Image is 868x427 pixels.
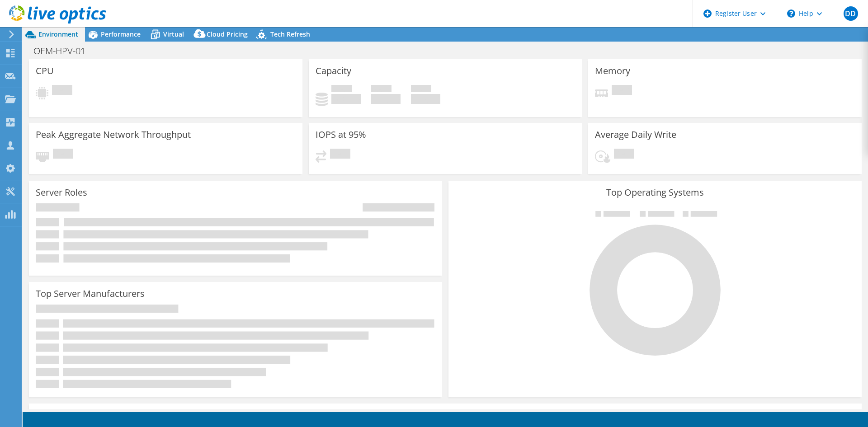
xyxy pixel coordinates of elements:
[331,94,361,104] h4: 0 GiB
[595,66,630,76] h3: Memory
[53,149,73,161] span: Pending
[411,94,440,104] h4: 0 GiB
[787,9,795,18] svg: \n
[36,66,54,76] h3: CPU
[844,6,858,21] span: DD
[270,30,310,38] span: Tech Refresh
[207,30,248,38] span: Cloud Pricing
[38,30,78,38] span: Environment
[612,85,632,97] span: Pending
[36,188,87,197] h3: Server Roles
[411,85,431,94] span: Total
[29,46,99,56] h1: OEM-HPV-01
[455,188,855,197] h3: Top Operating Systems
[36,289,145,299] h3: Top Server Manufacturers
[331,85,352,94] span: Used
[101,30,141,38] span: Performance
[316,130,366,140] h3: IOPS at 95%
[595,130,676,140] h3: Average Daily Write
[316,66,351,76] h3: Capacity
[36,130,191,140] h3: Peak Aggregate Network Throughput
[330,149,350,161] span: Pending
[371,85,392,94] span: Free
[52,85,72,97] span: Pending
[371,94,401,104] h4: 0 GiB
[614,149,634,161] span: Pending
[163,30,184,38] span: Virtual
